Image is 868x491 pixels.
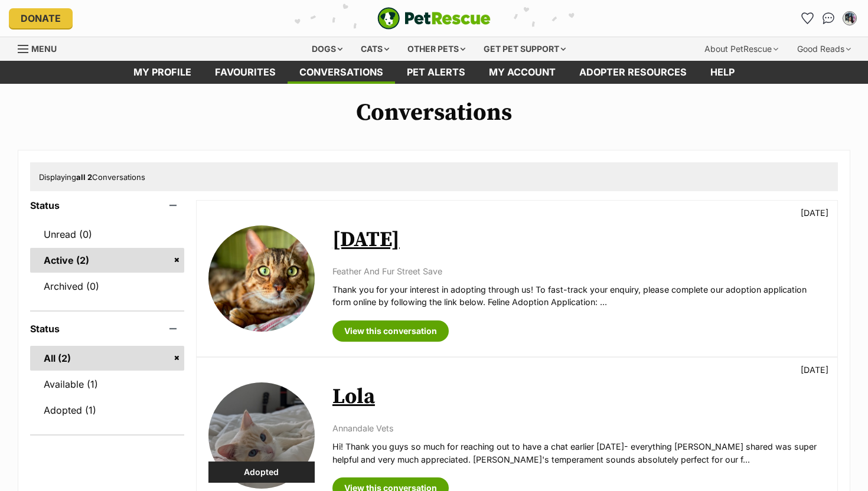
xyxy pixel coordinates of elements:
[353,37,397,61] div: Cats
[840,9,859,28] button: My account
[819,9,838,28] a: Conversations
[31,44,57,54] span: Menu
[30,222,184,247] a: Unread (0)
[699,61,746,84] a: Help
[332,440,825,466] p: Hi! Thank you guys so much for reaching out to have a chat earlier [DATE]- everything [PERSON_NAM...
[475,37,574,61] div: Get pet support
[208,461,315,483] div: Adopted
[801,207,828,219] p: [DATE]
[567,61,699,84] a: Adopter resources
[9,8,73,28] a: Donate
[332,320,449,342] a: View this conversation
[30,248,184,273] a: Active (2)
[823,12,835,24] img: chat-41dd97257d64d25036548639549fe6c8038ab92f7586957e7f3b1b290dea8141.svg
[76,172,92,182] strong: all 2
[39,172,145,182] span: Displaying Conversations
[798,9,859,28] ul: Account quick links
[288,61,395,84] a: conversations
[399,37,474,61] div: Other pets
[122,61,203,84] a: My profile
[30,398,184,423] a: Adopted (1)
[203,61,288,84] a: Favourites
[844,12,856,24] img: Tasnim Uddin profile pic
[30,372,184,397] a: Available (1)
[377,7,491,30] a: PetRescue
[30,274,184,299] a: Archived (0)
[30,346,184,371] a: All (2)
[332,227,400,253] a: [DATE]
[208,382,315,489] img: Lola
[377,7,491,30] img: logo-e224e6f780fb5917bec1dbf3a21bbac754714ae5b6737aabdf751b685950b380.svg
[30,200,184,211] header: Status
[332,265,825,277] p: Feather And Fur Street Save
[798,9,817,28] a: Favourites
[30,323,184,334] header: Status
[696,37,787,61] div: About PetRescue
[395,61,477,84] a: Pet alerts
[208,225,315,332] img: Raja
[332,422,825,434] p: Annandale Vets
[789,37,859,61] div: Good Reads
[801,364,828,376] p: [DATE]
[477,61,567,84] a: My account
[332,283,825,309] p: Thank you for your interest in adopting through us! To fast-track your enquiry, please complete o...
[332,384,375,410] a: Lola
[18,37,65,58] a: Menu
[304,37,351,61] div: Dogs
